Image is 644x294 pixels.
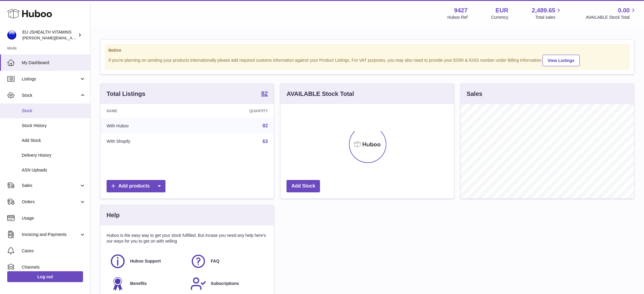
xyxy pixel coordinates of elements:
[7,271,83,282] a: Log out
[22,108,86,114] span: Stock
[543,55,580,66] a: View Listings
[22,29,77,41] div: EU JSHEALTH VITAMINS
[22,123,86,129] span: Stock History
[287,90,354,98] h3: AVAILABLE Stock Total
[110,276,184,292] a: Benefits
[22,199,79,205] span: Orders
[211,258,219,264] span: FAQ
[263,139,268,144] a: 63
[495,6,508,15] strong: EUR
[22,60,86,66] span: My Dashboard
[107,90,146,98] h3: Total Listings
[532,6,562,20] a: 2,489.65 Total sales
[22,152,86,158] span: Delivery History
[491,15,508,20] div: Currency
[22,76,79,82] span: Listings
[447,15,468,20] div: Huboo Ref
[211,281,239,286] span: Subscriptions
[454,6,468,15] strong: 9427
[107,180,165,192] a: Add products
[108,54,626,66] div: If you're planning on sending your products internationally please add required customs informati...
[101,104,194,118] th: Name
[130,258,161,264] span: Huboo Support
[22,93,79,98] span: Stock
[101,134,194,149] td: With Shopify
[7,31,16,40] img: laura@jessicasepel.com
[101,118,194,134] td: With Huboo
[586,15,637,20] span: AVAILABLE Stock Total
[22,35,121,40] span: [PERSON_NAME][EMAIL_ADDRESS][DOMAIN_NAME]
[586,6,637,20] a: 0.00 AVAILABLE Stock Total
[22,167,86,173] span: ASN Uploads
[467,90,482,98] h3: Sales
[190,276,265,292] a: Subscriptions
[532,6,556,15] span: 2,489.65
[22,232,79,237] span: Invoicing and Payments
[535,15,562,20] span: Total sales
[107,233,268,244] p: Huboo is the easy way to get your stock fulfilled. But incase you need any help here's our ways f...
[110,253,184,269] a: Huboo Support
[130,281,147,286] span: Benefits
[22,215,86,221] span: Usage
[194,104,274,118] th: Quantity
[22,248,86,254] span: Cases
[22,183,79,188] span: Sales
[618,6,630,15] span: 0.00
[287,180,320,192] a: Add Stock
[22,138,86,143] span: Add Stock
[263,123,268,128] a: 82
[22,264,86,270] span: Channels
[190,253,265,269] a: FAQ
[261,90,268,96] strong: 82
[261,90,268,98] a: 82
[108,47,626,53] strong: Notice
[107,211,120,219] h3: Help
